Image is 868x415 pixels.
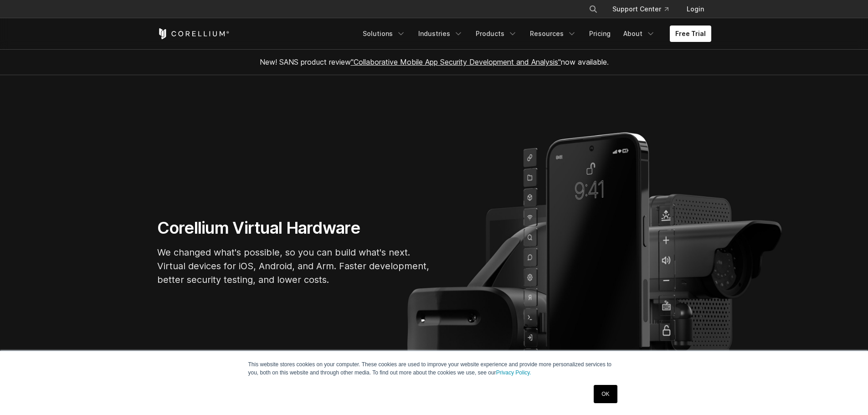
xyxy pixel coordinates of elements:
p: This website stores cookies on your computer. These cookies are used to improve your website expe... [248,360,620,377]
a: Privacy Policy. [496,369,531,376]
h1: Corellium Virtual Hardware [157,218,431,238]
a: Solutions [357,26,411,42]
a: Support Center [605,1,676,17]
p: We changed what's possible, so you can build what's next. Virtual devices for iOS, Android, and A... [157,246,431,287]
a: Pricing [584,26,616,42]
a: "Collaborative Mobile App Security Development and Analysis" [351,57,561,67]
a: Corellium Home [157,28,230,39]
a: OK [594,385,617,403]
a: About [618,26,661,42]
a: Resources [524,26,582,42]
span: New! SANS product review now available. [260,57,609,67]
a: Free Trial [670,26,711,42]
div: Navigation Menu [357,26,711,42]
a: Login [679,1,711,17]
div: Navigation Menu [578,1,711,17]
a: Products [470,26,523,42]
button: Search [585,1,601,17]
a: Industries [413,26,468,42]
